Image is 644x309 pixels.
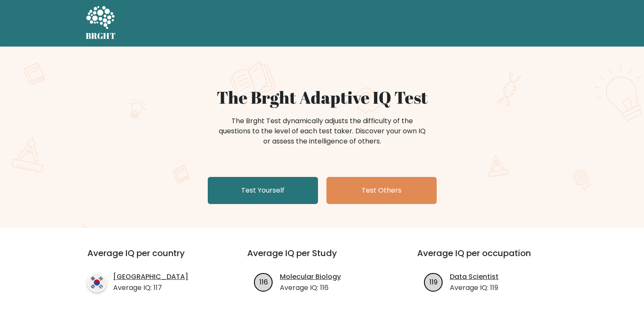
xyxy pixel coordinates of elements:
h1: The Brght Adaptive IQ Test [115,87,529,108]
a: Test Others [326,177,437,204]
p: Average IQ: 117 [113,283,188,293]
h3: Average IQ per country [87,248,217,268]
a: Test Yourself [208,177,318,204]
p: Average IQ: 116 [280,283,341,293]
h5: BRGHT [86,31,116,41]
text: 119 [429,277,438,287]
a: BRGHT [86,3,116,43]
a: [GEOGRAPHIC_DATA] [113,272,188,282]
h3: Average IQ per Study [247,248,397,268]
div: The Brght Test dynamically adjusts the difficulty of the questions to the level of each test take... [216,116,428,146]
text: 116 [259,277,268,287]
h3: Average IQ per occupation [417,248,567,268]
a: Data Scientist [450,272,499,282]
img: country [87,273,106,292]
a: Molecular Biology [280,272,341,282]
p: Average IQ: 119 [450,283,499,293]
